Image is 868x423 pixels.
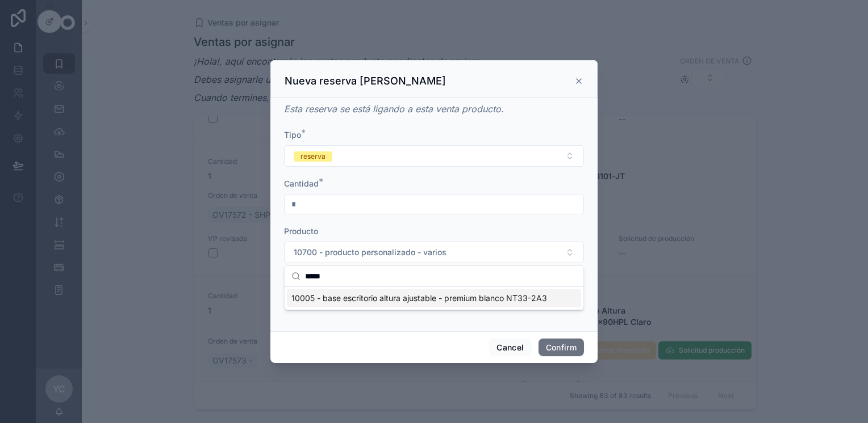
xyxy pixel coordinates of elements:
span: Cantidad [284,179,319,188]
button: Select Button [284,242,584,263]
span: Producto [284,226,318,236]
em: Esta reserva se está ligando a esta venta producto. [284,103,504,115]
button: Confirm [539,339,584,357]
div: Suggestions [285,287,583,310]
button: Cancel [489,339,531,357]
div: reserva [301,151,325,162]
button: Select Button [284,145,584,167]
h3: Nueva reserva [PERSON_NAME] [285,74,446,88]
span: 10700 - producto personalizado - varios [294,247,446,258]
span: Tipo [284,130,301,139]
span: 10005 - base escritorio altura ajustable - premium blanco NT33-2A3 [291,293,547,304]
